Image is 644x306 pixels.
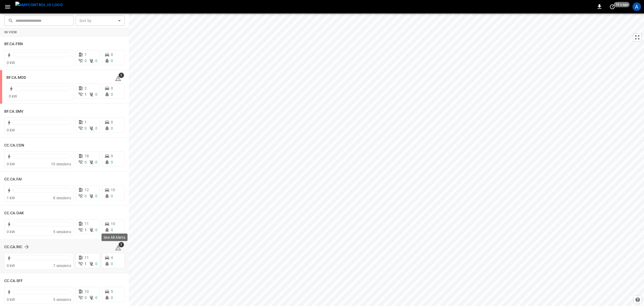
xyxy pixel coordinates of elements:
[85,188,89,192] span: 12
[111,296,113,300] span: 0
[632,2,641,11] div: profile-icon
[15,2,63,8] img: ampcontrol.io logo
[95,228,97,232] span: 0
[111,59,113,63] span: 0
[85,262,87,266] span: 1
[7,162,15,166] span: 0 kW
[51,162,71,166] span: 10 sessions
[111,255,113,260] span: 4
[85,160,87,164] span: 0
[85,59,87,63] span: 0
[95,194,97,198] span: 0
[85,92,87,97] span: 1
[85,126,87,130] span: 0
[85,228,87,232] span: 1
[85,154,89,158] span: 18
[4,244,22,250] h6: CC.CA.RIC
[614,2,630,7] span: 10 s ago
[7,196,15,200] span: 1 kW
[85,222,89,226] span: 11
[111,52,113,57] span: 0
[85,255,89,260] span: 11
[6,75,26,81] h6: BF.CA.MOD
[111,92,113,97] span: 0
[4,41,23,47] h6: BF.CA.FRN
[111,194,113,198] span: 0
[85,296,87,300] span: 0
[104,234,125,240] p: See All Alerts
[53,230,71,234] span: 5 sessions
[7,128,15,132] span: 0 kW
[53,264,71,268] span: 7 sessions
[95,126,97,130] span: 0
[53,297,71,302] span: 5 sessions
[111,120,113,124] span: 0
[53,196,71,200] span: 8 sessions
[119,73,124,78] span: 1
[95,160,97,164] span: 0
[4,278,23,284] h6: CC.CA.SFF
[85,86,87,90] span: 2
[111,160,113,164] span: 0
[7,264,15,268] span: 0 kW
[4,143,24,148] h6: CC.CA.CON
[95,262,97,266] span: 0
[608,2,617,11] button: set refresh interval
[95,296,97,300] span: 0
[4,176,22,182] h6: CC.CA.FAI
[111,228,113,232] span: 0
[95,92,97,97] span: 0
[111,262,113,266] span: 0
[4,30,17,34] strong: In View
[85,52,87,57] span: 1
[111,222,115,226] span: 10
[111,154,113,158] span: 9
[111,86,113,90] span: 0
[7,230,15,234] span: 0 kW
[4,210,24,216] h6: CC.CA.OAK
[111,188,115,192] span: 10
[85,194,87,198] span: 0
[85,120,87,124] span: 1
[95,59,97,63] span: 0
[7,297,15,302] span: 0 kW
[9,94,17,98] span: 0 kW
[7,61,15,65] span: 0 kW
[111,289,113,294] span: 5
[111,126,113,130] span: 0
[85,289,89,294] span: 10
[4,109,23,115] h6: BF.CA.SMV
